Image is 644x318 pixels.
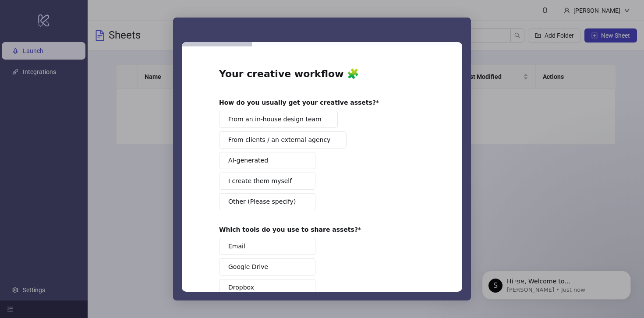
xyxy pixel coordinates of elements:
[219,152,315,169] button: AI-generated
[228,135,330,145] span: From clients / an external agency
[219,226,358,233] b: Which tools do you use to share assets?
[219,238,315,255] button: Email
[219,131,347,148] button: From clients / an external agency
[228,262,268,272] span: Google Drive
[219,279,315,296] button: Dropbox
[13,18,162,47] div: message notification from Simon, Just now. Hi אפי, Welcome to Kitchn.io! 🎉 You’re all set to star...
[228,242,245,251] span: Email
[219,99,376,106] b: How do you usually get your creative assets?
[219,68,359,79] b: Your creative workflow 🧩
[228,115,322,124] span: From an in-house design team
[20,26,34,40] div: Profile image for Simon
[228,177,292,186] span: I create them myself
[38,34,151,42] p: Message from Simon, sent Just now
[38,25,150,207] span: Hi אפי, Welcome to [DOMAIN_NAME]! 🎉 You’re all set to start launching ads effortlessly. Here’s wh...
[228,197,296,206] span: Other (Please specify)
[219,111,338,128] button: From an in-house design team
[219,173,315,190] button: I create them myself
[228,156,268,165] span: AI-generated
[219,193,315,210] button: Other (Please specify)
[228,283,254,292] span: Dropbox
[219,258,315,276] button: Google Drive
